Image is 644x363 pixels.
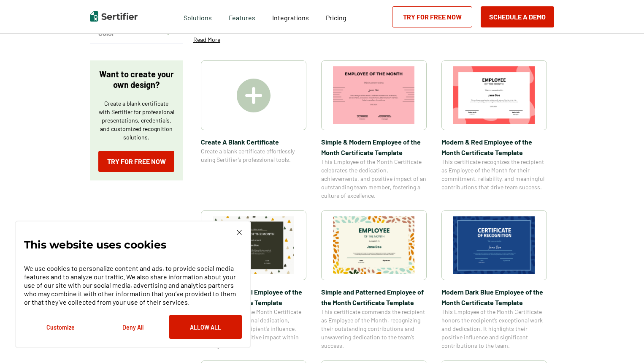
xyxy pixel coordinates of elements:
[193,35,220,44] p: Read More
[326,11,346,22] a: Pricing
[321,308,427,350] span: This certificate commends the recipient as Employee of the Month, recognizing their outstanding c...
[201,287,306,308] span: Simple & Colorful Employee of the Month Certificate Template
[441,308,547,350] span: This Employee of the Month Certificate honors the recipient’s exceptional work and dedication. It...
[441,158,547,191] span: This certificate recognizes the recipient as Employee of the Month for their commitment, reliabil...
[229,11,255,22] span: Features
[321,136,427,158] span: Simple & Modern Employee of the Month Certificate Template
[441,60,547,200] a: Modern & Red Employee of the Month Certificate TemplateModern & Red Employee of the Month Certifi...
[453,66,535,124] img: Modern & Red Employee of the Month Certificate Template
[98,151,174,172] a: Try for Free Now
[201,136,306,147] span: Create A Blank Certificate
[392,6,472,27] a: Try for Free Now
[184,11,212,22] span: Solutions
[24,315,97,339] button: Customize
[237,230,242,235] img: Cookie Popup Close
[201,210,306,350] a: Simple & Colorful Employee of the Month Certificate TemplateSimple & Colorful Employee of the Mon...
[326,14,346,22] span: Pricing
[602,322,644,363] iframe: Chat Widget
[201,147,306,164] span: Create a blank certificate effortlessly using Sertifier’s professional tools.
[90,11,138,22] img: Sertifier | Digital Credentialing Platform
[237,79,271,112] img: Create A Blank Certificate
[321,158,427,200] span: This Employee of the Month Certificate celebrates the dedication, achievements, and positive impa...
[441,287,547,308] span: Modern Dark Blue Employee of the Month Certificate Template
[441,136,547,158] span: Modern & Red Employee of the Month Certificate Template
[24,264,242,306] p: We use cookies to personalize content and ads, to provide social media features and to analyze ou...
[213,216,295,274] img: Simple & Colorful Employee of the Month Certificate Template
[272,11,309,22] a: Integrations
[272,14,309,22] span: Integrations
[98,69,174,90] p: Want to create your own design?
[333,216,415,274] img: Simple and Patterned Employee of the Month Certificate Template
[321,287,427,308] span: Simple and Patterned Employee of the Month Certificate Template
[453,216,535,274] img: Modern Dark Blue Employee of the Month Certificate Template
[333,66,415,124] img: Simple & Modern Employee of the Month Certificate Template
[169,315,242,339] button: Allow All
[98,99,174,142] p: Create a blank certificate with Sertifier for professional presentations, credentials, and custom...
[321,60,427,200] a: Simple & Modern Employee of the Month Certificate TemplateSimple & Modern Employee of the Month C...
[201,308,306,350] span: This Employee of the Month Certificate celebrates exceptional dedication, highlighting the recipi...
[481,6,554,27] button: Schedule a Demo
[441,210,547,350] a: Modern Dark Blue Employee of the Month Certificate TemplateModern Dark Blue Employee of the Month...
[24,240,166,249] p: This website uses cookies
[321,210,427,350] a: Simple and Patterned Employee of the Month Certificate TemplateSimple and Patterned Employee of t...
[97,315,169,339] button: Deny All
